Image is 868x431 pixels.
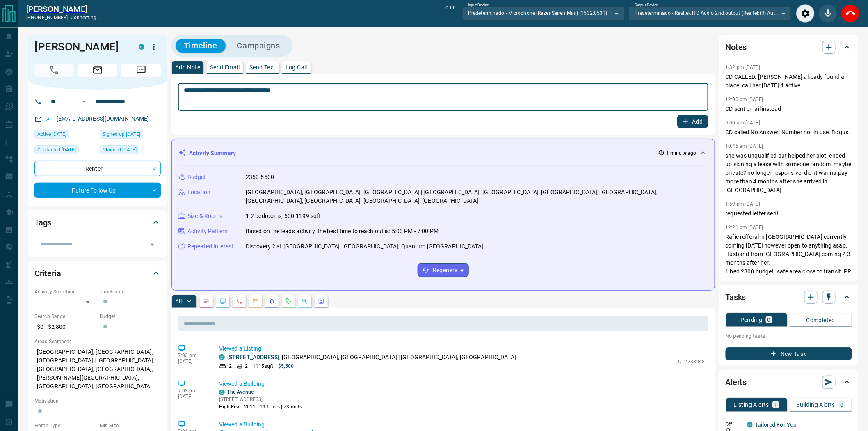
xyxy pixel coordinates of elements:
p: [GEOGRAPHIC_DATA], [GEOGRAPHIC_DATA], [GEOGRAPHIC_DATA] | [GEOGRAPHIC_DATA], [GEOGRAPHIC_DATA], [... [246,188,708,205]
p: Based on the lead's activity, the best time to reach out is: 5:00 PM - 7:00 PM [246,227,439,236]
p: Budget [187,173,206,181]
p: 2 [245,362,248,370]
div: Future Follow Up [34,183,161,198]
p: 2350-5500 [246,173,274,181]
p: Viewed a Listing [219,344,705,353]
p: Viewed a Building [219,420,705,429]
p: Search Range: [34,313,96,320]
button: Open [79,96,89,106]
p: 0:00 [446,4,456,23]
svg: Agent Actions [318,298,324,305]
h2: Alerts [726,376,747,389]
p: , [GEOGRAPHIC_DATA], [GEOGRAPHIC_DATA] | [GEOGRAPHIC_DATA], [GEOGRAPHIC_DATA] [227,353,516,362]
svg: Emails [252,298,259,305]
p: CD called No Answer. Number not in use. Bogus. [726,128,852,137]
p: Budget: [100,313,161,320]
a: The Avenue [227,389,254,395]
p: 9:00 am [DATE] [726,120,761,126]
p: she was unqualified but helped her alot. ended up signing a lease with someone random. maybe priv... [726,151,852,195]
p: [STREET_ADDRESS] [219,396,302,403]
a: Tailored For You [755,422,797,428]
p: Rafic refferal in [GEOGRAPHIC_DATA] currently. coming [DATE] however open to anything asap. Husba... [726,233,852,319]
button: Timeline [176,39,226,53]
p: All [175,298,182,304]
svg: Listing Alerts [269,298,275,305]
p: High-Rise | 2011 | 19 floors | 73 units [219,403,302,410]
p: 1:32 pm [DATE] [726,64,761,70]
p: Repeated Interest [187,242,233,251]
p: Send Email [210,64,240,70]
p: Motivation: [34,397,161,405]
span: Claimed [DATE] [103,146,137,154]
div: Alerts [726,372,852,392]
p: Add Note [175,64,200,70]
p: No pending tasks [726,330,852,342]
p: Listing Alerts [734,402,770,408]
p: 1-2 bedrooms, 500-1199 sqft [246,212,321,220]
p: C12233048 [678,358,705,365]
p: Timeframe: [100,288,161,296]
div: condos.ca [219,390,225,395]
p: CD sent email instead [726,105,852,113]
a: [PERSON_NAME] [26,4,100,14]
p: 12:00 pm [DATE] [726,96,763,102]
p: [GEOGRAPHIC_DATA], [GEOGRAPHIC_DATA], [GEOGRAPHIC_DATA] | [GEOGRAPHIC_DATA], [GEOGRAPHIC_DATA], [... [34,345,161,393]
button: Regenerate [418,263,469,277]
p: 1 minute ago [666,149,696,157]
span: Message [121,64,161,77]
p: 1 [774,402,777,408]
p: 7:03 pm [178,353,207,358]
div: Predeterminado - Realtek HD Audio 2nd output (Realtek(R) Audio) [629,6,791,20]
p: [DATE] [178,394,207,399]
p: Viewed a Building [219,380,705,388]
svg: Calls [236,298,242,305]
div: Tags [34,213,161,232]
h1: [PERSON_NAME] [34,40,126,53]
p: 1:59 pm [DATE] [726,201,761,207]
p: 7:03 pm [178,388,207,394]
div: Predeterminado - Microphone (Razer Seiren Mini) (1532:0531) [462,6,625,20]
div: Notes [726,37,852,57]
p: 0 [841,402,844,408]
div: Fri Dec 20 2024 [34,145,96,157]
p: 2 [229,362,232,370]
button: New Task [726,347,852,360]
p: Activity Summary [189,149,236,158]
p: 1115 sqft [253,362,273,370]
p: $5,500 [278,362,294,370]
p: Min Size: [100,422,161,429]
p: Log Call [286,64,307,70]
h2: Notes [726,41,747,54]
button: Open [146,239,158,250]
svg: Lead Browsing Activity [219,298,226,305]
p: Activity Pattern [187,227,228,236]
div: Tue Oct 24 2023 [100,130,161,141]
p: CD CALLED. [PERSON_NAME] already found a place. call her [DATE] if active. [726,73,852,90]
span: Contacted [DATE] [37,146,76,154]
span: Active [DATE] [37,130,66,138]
span: Call [34,64,74,77]
p: Discovery 2 at [GEOGRAPHIC_DATA], [GEOGRAPHIC_DATA], Quantum [GEOGRAPHIC_DATA] [246,242,483,251]
div: Renter [34,161,161,176]
span: Email [78,64,117,77]
p: Off [726,421,742,428]
p: 0 [767,317,771,323]
p: 10:45 am [DATE] [726,143,763,149]
span: connecting... [71,15,100,21]
svg: Email Verified [45,116,51,122]
div: Sat Aug 16 2025 [34,130,96,141]
div: condos.ca [219,354,225,360]
h2: Tasks [726,291,746,304]
p: Send Text [249,64,276,70]
div: Activity Summary1 minute ago [178,146,708,161]
label: Output Device [635,2,658,8]
p: Size & Rooms [187,212,223,220]
div: Tasks [726,287,852,307]
label: Input Device [468,2,489,8]
p: requested letter sent [726,209,852,218]
button: Add [677,115,708,128]
p: Pending [740,317,763,323]
p: Home Type: [34,422,96,429]
p: [DATE] [178,358,207,364]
